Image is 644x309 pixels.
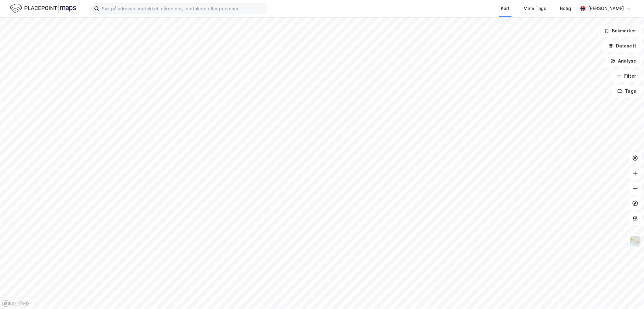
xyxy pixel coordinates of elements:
[613,279,644,309] div: Kontrollprogram for chat
[524,5,546,12] div: Mine Tags
[99,4,267,13] input: Søk på adresse, matrikkel, gårdeiere, leietakere eller personer
[10,3,76,14] img: logo.f888ab2527a4732fd821a326f86c7f29.svg
[560,5,571,12] div: Bolig
[501,5,510,12] div: Kart
[588,5,624,12] div: [PERSON_NAME]
[613,279,644,309] iframe: Chat Widget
